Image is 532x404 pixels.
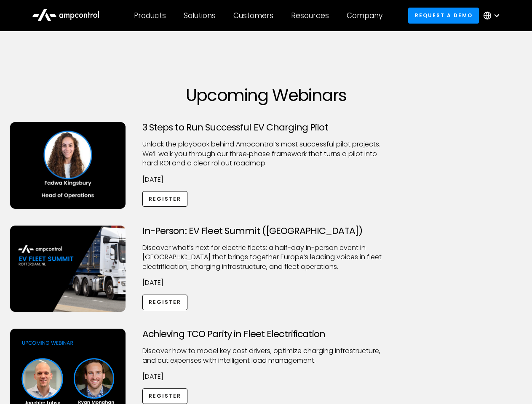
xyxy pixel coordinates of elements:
p: [DATE] [142,175,390,184]
h1: Upcoming Webinars [10,85,522,105]
p: Unlock the playbook behind Ampcontrol’s most successful pilot projects. We’ll walk you through ou... [142,140,390,168]
div: Products [134,11,166,20]
div: Customers [233,11,273,20]
p: ​Discover what’s next for electric fleets: a half-day in-person event in [GEOGRAPHIC_DATA] that b... [142,243,390,271]
a: Request a demo [408,8,479,23]
div: Resources [291,11,329,20]
div: Solutions [184,11,216,20]
p: Discover how to model key cost drivers, optimize charging infrastructure, and cut expenses with i... [142,346,390,365]
p: [DATE] [142,278,390,287]
h3: 3 Steps to Run Successful EV Charging Pilot [142,122,390,133]
a: Register [142,191,188,207]
a: Register [142,388,188,404]
div: Company [347,11,382,20]
p: [DATE] [142,372,390,381]
h3: In-Person: EV Fleet Summit ([GEOGRAPHIC_DATA]) [142,226,390,237]
h3: Achieving TCO Parity in Fleet Electrification [142,329,390,340]
a: Register [142,295,188,310]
